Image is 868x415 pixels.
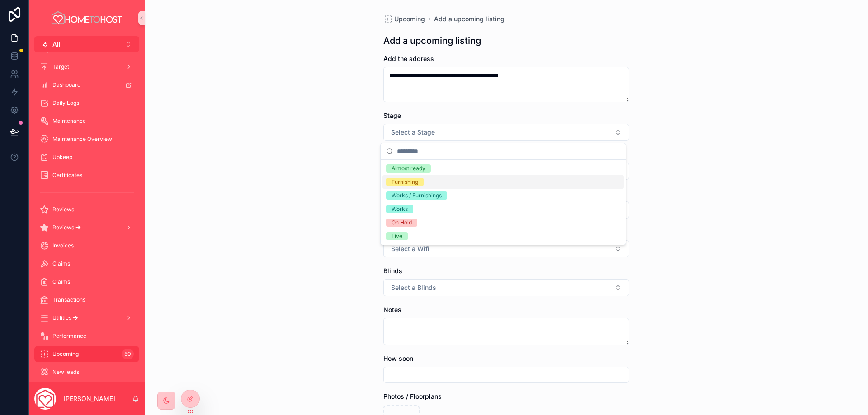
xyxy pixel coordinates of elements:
[34,274,139,290] a: Claims
[34,346,139,362] a: Upcoming50
[52,99,79,107] span: Daily Logs
[392,232,402,240] div: Live
[383,267,402,275] span: Blinds
[392,191,442,200] div: Works / Furnishings
[52,154,72,161] span: Upkeep
[383,392,442,400] span: Photos / Floorplans
[383,306,401,313] span: Notes
[52,81,80,89] span: Dashboard
[34,201,139,218] a: Reviews
[52,224,81,231] span: Reviews 🡪
[434,14,505,23] a: Add a upcoming listing
[52,206,74,213] span: Reviews
[392,164,425,173] div: Almost ready
[34,364,139,380] a: New leads
[34,219,139,236] a: Reviews 🡪
[52,135,112,143] span: Maintenance Overview
[50,11,123,25] img: App logo
[29,52,145,382] div: scrollable content
[34,310,139,326] a: Utilities 🡪
[34,167,139,183] a: Certificates
[52,314,78,322] span: Utilities 🡪
[52,278,70,285] span: Claims
[52,40,61,49] span: All
[34,238,139,254] a: Invoices
[34,59,139,75] a: Target
[383,124,629,141] button: Select Button
[34,113,139,129] a: Maintenance
[52,296,85,303] span: Transactions
[34,256,139,272] a: Claims
[52,117,86,125] span: Maintenance
[52,332,86,340] span: Performance
[383,354,413,362] span: How soon
[52,260,70,267] span: Claims
[391,283,436,292] span: Select a Blinds
[383,55,434,62] span: Add the address
[391,244,429,253] span: Select a Wifi
[34,328,139,344] a: Performance
[52,368,79,376] span: New leads
[383,112,401,119] span: Stage
[381,160,626,245] div: Suggestions
[383,240,629,257] button: Select Button
[34,36,139,52] button: Select Button
[383,34,481,47] h1: Add a upcoming listing
[52,172,82,179] span: Certificates
[34,95,139,111] a: Daily Logs
[34,77,139,93] a: Dashboard
[122,349,134,359] div: 50
[392,219,412,227] div: On Hold
[52,242,74,249] span: Invoices
[392,178,418,186] div: Furnishing
[394,14,425,23] span: Upcoming
[63,394,115,403] p: [PERSON_NAME]
[392,205,408,213] div: Works
[34,149,139,165] a: Upkeep
[52,63,69,70] span: Target
[391,128,435,137] span: Select a Stage
[34,131,139,147] a: Maintenance Overview
[383,14,425,23] a: Upcoming
[383,279,629,296] button: Select Button
[34,292,139,308] a: Transactions
[52,350,79,358] span: Upcoming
